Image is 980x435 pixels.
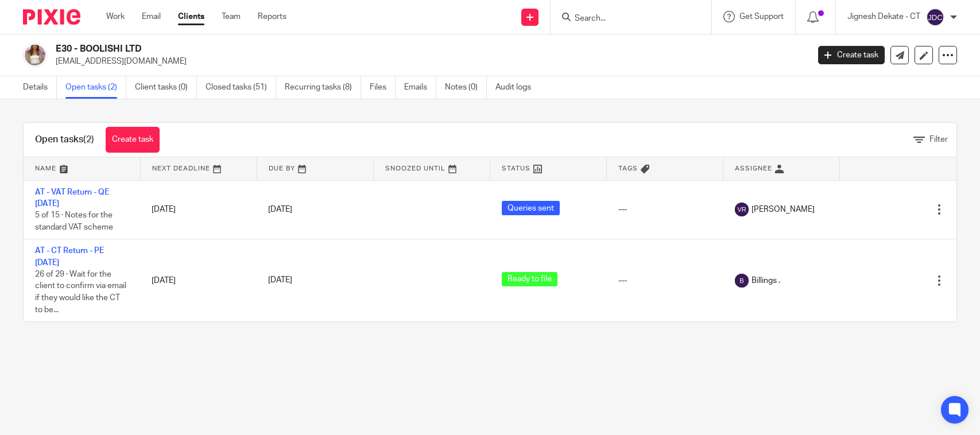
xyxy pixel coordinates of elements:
span: (2) [83,135,94,144]
p: Jignesh Dekate - CT [847,11,920,22]
h2: E30 - BOOLISHI LTD [56,43,652,55]
a: AT - VAT Return - QE [DATE] [35,188,109,208]
span: Ready to file [502,272,557,286]
a: Clients [178,11,204,22]
td: [DATE] [140,239,257,321]
p: [EMAIL_ADDRESS][DOMAIN_NAME] [56,56,801,67]
a: Closed tasks (51) [206,76,276,99]
span: [DATE] [268,277,292,285]
a: Recurring tasks (8) [285,76,361,99]
span: 5 of 15 · Notes for the standard VAT scheme [35,211,113,231]
span: [PERSON_NAME] [752,204,815,215]
a: Reports [258,11,286,22]
a: Team [222,11,241,22]
span: Tags [618,165,638,172]
span: Status [502,165,530,172]
a: Create task [818,46,885,64]
img: Pixie [23,9,80,25]
a: Notes (0) [445,76,487,99]
span: Filter [929,135,948,143]
a: Client tasks (0) [135,76,197,99]
div: --- [618,204,712,215]
span: 26 of 29 · Wait for the client to confirm via email if they would like the CT to be... [35,270,126,314]
a: Audit logs [495,76,540,99]
span: Snoozed Until [385,165,446,172]
img: Samie%20Elishi.jpg [23,43,47,67]
a: Emails [404,76,436,99]
a: Create task [106,127,160,153]
a: Email [142,11,161,22]
td: [DATE] [140,180,257,239]
a: AT - CT Return - PE [DATE] [35,247,104,266]
span: [DATE] [268,205,292,213]
img: svg%3E [735,274,749,288]
h1: Open tasks [35,134,94,146]
a: Work [106,11,125,22]
a: Details [23,76,57,99]
span: Get Support [739,13,784,21]
span: Billings . [752,275,780,286]
input: Search [574,14,677,24]
a: Open tasks (2) [65,76,126,99]
span: Queries sent [502,201,560,215]
div: --- [618,275,712,286]
a: Files [370,76,396,99]
img: svg%3E [926,8,944,26]
img: svg%3E [735,203,749,216]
